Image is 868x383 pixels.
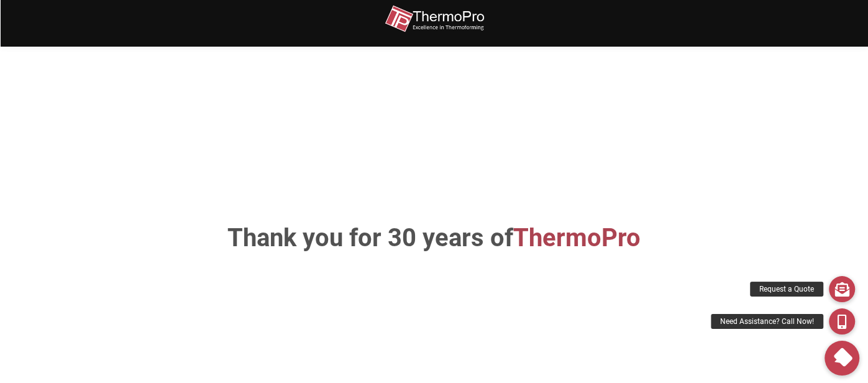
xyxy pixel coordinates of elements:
a: Request a Quote [829,276,855,302]
img: thermopro-logo-non-iso [385,5,484,33]
div: Need Assistance? Call Now! [711,314,823,329]
a: Need Assistance? Call Now! [829,308,855,335]
div: Request a Quote [750,282,823,297]
span: ThermoPro [513,223,641,252]
h1: Thank you for 30 years of [108,226,760,251]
